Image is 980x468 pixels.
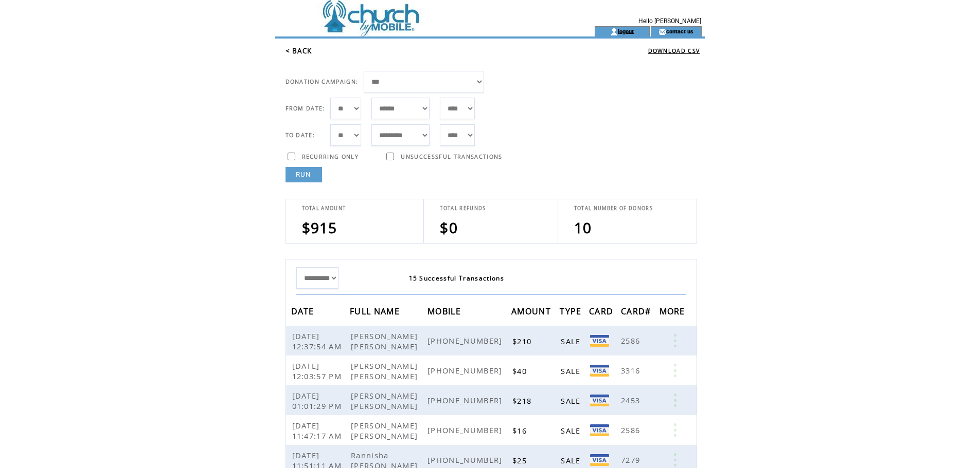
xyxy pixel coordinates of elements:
[291,303,317,322] span: DATE
[590,365,609,377] img: Visa
[638,17,701,25] span: Hello [PERSON_NAME]
[574,218,592,237] span: 10
[427,335,505,346] span: [PHONE_NUMBER]
[427,455,505,465] span: [PHONE_NUMBER]
[561,366,583,376] span: SALE
[512,366,529,376] span: $40
[561,336,583,346] span: SALE
[351,390,420,411] span: [PERSON_NAME] [PERSON_NAME]
[666,28,693,34] a: contact us
[401,153,502,160] span: UNSUCCESSFUL TRANSACTIONS
[512,396,534,406] span: $218
[590,454,609,466] img: Visa
[621,308,654,314] a: CARD#
[292,420,345,441] span: [DATE] 11:47:17 AM
[610,28,618,36] img: account_icon.gif
[291,308,317,314] a: DATE
[427,308,464,314] a: MOBILE
[286,78,359,85] span: DONATION CAMPAIGN:
[589,303,616,322] span: CARD
[561,396,583,406] span: SALE
[351,331,420,351] span: [PERSON_NAME] [PERSON_NAME]
[621,335,643,346] span: 2586
[511,303,554,322] span: AMOUNT
[292,390,345,411] span: [DATE] 01:01:29 PM
[574,205,653,212] span: TOTAL NUMBER OF DONORS
[561,425,583,436] span: SALE
[512,455,529,465] span: $25
[590,335,609,347] img: Visa
[618,28,634,34] a: logout
[302,153,359,160] span: RECURRING ONLY
[621,425,643,435] span: 2586
[589,308,616,314] a: CARD
[621,303,654,322] span: CARD#
[561,455,583,465] span: SALE
[590,424,609,436] img: Visa
[512,336,534,346] span: $210
[286,167,322,182] a: RUN
[440,218,458,237] span: $0
[427,425,505,435] span: [PHONE_NUMBER]
[351,361,420,381] span: [PERSON_NAME] [PERSON_NAME]
[560,303,584,322] span: TYPE
[658,28,666,36] img: contact_us_icon.gif
[302,218,337,237] span: $915
[512,425,529,436] span: $16
[286,132,315,139] span: TO DATE:
[440,205,486,212] span: TOTAL REFUNDS
[621,455,643,465] span: 7279
[292,361,345,381] span: [DATE] 12:03:57 PM
[427,303,464,322] span: MOBILE
[621,395,643,405] span: 2453
[511,308,554,314] a: AMOUNT
[560,308,584,314] a: TYPE
[350,308,402,314] a: FULL NAME
[351,420,420,441] span: [PERSON_NAME] [PERSON_NAME]
[302,205,346,212] span: TOTAL AMOUNT
[286,105,325,112] span: FROM DATE:
[648,47,700,54] a: DOWNLOAD CSV
[350,303,402,322] span: FULL NAME
[286,46,312,55] a: < BACK
[292,331,345,351] span: [DATE] 12:37:54 AM
[427,395,505,405] span: [PHONE_NUMBER]
[427,365,505,376] span: [PHONE_NUMBER]
[409,274,505,283] span: 15 Successful Transactions
[590,395,609,406] img: Visa
[621,365,643,376] span: 3316
[660,303,688,322] span: MORE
